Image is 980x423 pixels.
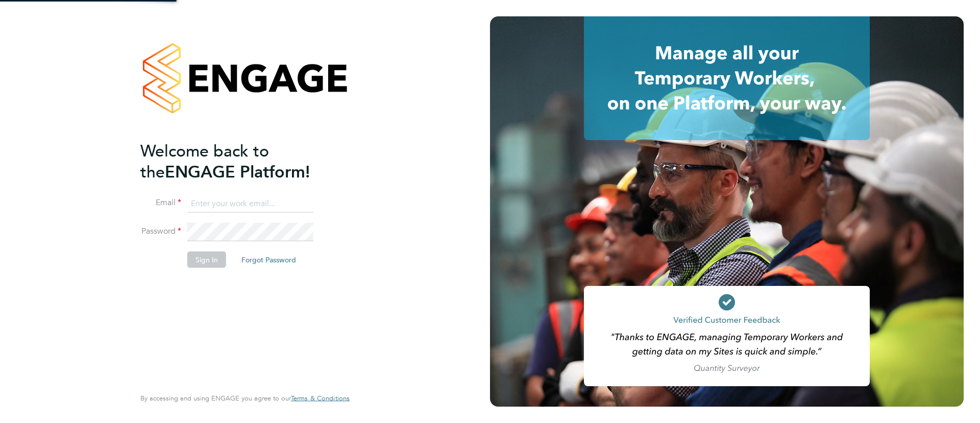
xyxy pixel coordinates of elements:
span: Welcome back to the [140,141,269,182]
label: Email [140,197,181,208]
a: Terms & Conditions [291,394,350,403]
h2: ENGAGE Platform! [140,140,339,182]
label: Password [140,226,181,237]
button: Forgot Password [233,252,304,268]
input: Enter your work email... [187,194,313,213]
button: Sign In [187,252,226,268]
span: By accessing and using ENGAGE you agree to our [140,394,350,403]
